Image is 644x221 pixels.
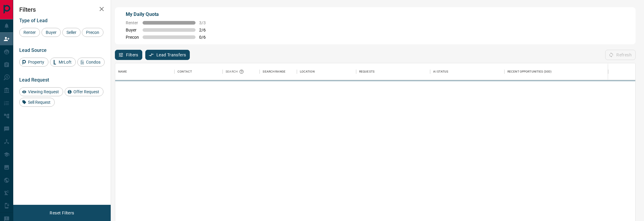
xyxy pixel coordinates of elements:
[145,50,190,60] button: Lead Transfers
[297,63,356,80] div: Location
[84,30,101,35] span: Precon
[71,89,101,94] span: Offer Request
[26,60,46,64] span: Property
[19,87,63,96] div: Viewing Request
[226,63,245,80] div: Search
[430,63,504,80] div: AI Status
[504,63,608,80] div: Recent Opportunities (30d)
[84,60,103,64] span: Condos
[126,35,139,40] span: Precon
[126,28,139,32] span: Buyer
[126,20,139,25] span: Renter
[177,63,192,80] div: Contact
[19,18,48,23] span: Type of Lead
[174,63,223,80] div: Contact
[19,6,105,13] h2: Filters
[300,63,315,80] div: Location
[199,35,212,40] span: 0 / 6
[19,28,40,37] div: Renter
[77,58,105,67] div: Condos
[199,20,212,25] span: 3 / 3
[21,30,38,35] span: Renter
[115,50,142,60] button: Filters
[64,30,79,35] span: Seller
[356,63,430,80] div: Requests
[263,63,285,80] div: Search Range
[126,11,212,18] p: My Daily Quota
[507,63,552,80] div: Recent Opportunities (30d)
[199,28,212,32] span: 2 / 6
[359,63,374,80] div: Requests
[44,30,59,35] span: Buyer
[433,63,448,80] div: AI Status
[19,58,48,67] div: Property
[19,98,55,107] div: Sell Request
[46,208,78,218] button: Reset Filters
[260,63,297,80] div: Search Range
[26,89,61,94] span: Viewing Request
[57,60,74,64] span: MrLoft
[26,100,53,105] span: Sell Request
[19,47,47,53] span: Lead Source
[19,77,49,83] span: Lead Request
[118,63,127,80] div: Name
[82,28,103,37] div: Precon
[50,58,76,67] div: MrLoft
[65,87,103,96] div: Offer Request
[115,63,174,80] div: Name
[42,28,61,37] div: Buyer
[62,28,81,37] div: Seller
